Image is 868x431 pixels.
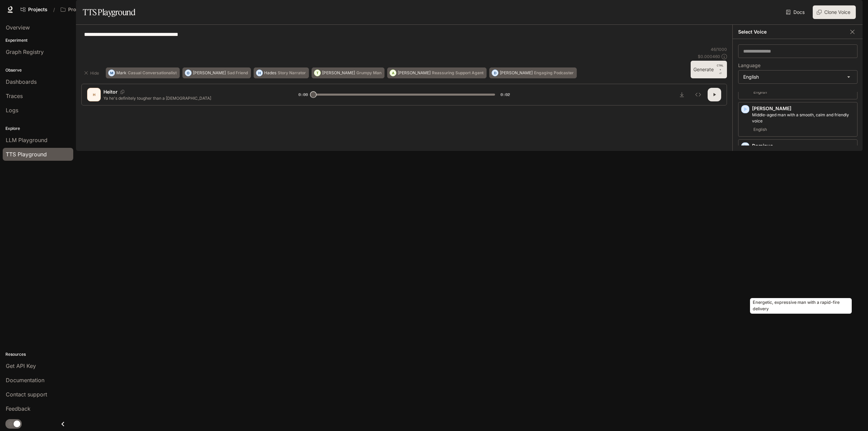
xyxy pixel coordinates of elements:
div: M [108,67,115,78]
button: Download audio [675,88,689,101]
p: Hades [264,71,276,75]
p: Language [738,63,761,68]
div: D [492,67,498,78]
button: Open workspace menu [58,3,117,16]
p: Sad Friend [227,71,248,75]
button: MMarkCasual Conversationalist [106,67,180,78]
p: Middle-aged man with a smooth, calm and friendly voice [752,112,854,124]
p: Heitor [103,89,118,95]
p: Reassuring Support Agent [432,71,484,75]
button: Clone Voice [813,5,856,19]
div: A [390,67,396,78]
p: Project [PERSON_NAME] [68,7,106,13]
button: Copy Voice ID [118,90,127,94]
p: Story Narrator [278,71,306,75]
p: CTRL + [716,63,724,72]
p: Mark [116,71,126,75]
div: English [738,71,857,83]
div: T [314,67,320,78]
div: Energetic, expressive man with a rapid-fire delivery [750,298,852,314]
a: Go to projects [18,3,51,16]
p: $ 0.000460 [698,54,720,59]
p: Dominus [752,142,854,149]
button: Hide [81,67,103,78]
p: [PERSON_NAME] [752,105,854,112]
button: GenerateCTRL +⏎ [691,61,727,78]
p: Ya he's definitely tougher than a [DEMOGRAPHIC_DATA] [103,95,282,101]
span: English [752,88,768,96]
div: O [185,67,191,78]
button: Inspect [691,88,705,101]
p: [PERSON_NAME] [500,71,533,75]
span: 0:02 [500,91,510,98]
h1: TTS Playground [83,5,135,19]
span: 0:00 [298,91,308,98]
div: H [256,67,262,78]
div: H [88,89,99,100]
button: D[PERSON_NAME]Engaging Podcaster [489,67,577,78]
button: O[PERSON_NAME]Sad Friend [182,67,251,78]
p: ⏎ [716,63,724,76]
p: [PERSON_NAME] [398,71,431,75]
button: HHadesStory Narrator [254,67,309,78]
div: / [51,6,58,13]
button: T[PERSON_NAME]Grumpy Man [312,67,384,78]
button: A[PERSON_NAME]Reassuring Support Agent [387,67,487,78]
p: [PERSON_NAME] [193,71,226,75]
span: Projects [28,7,47,13]
span: English [752,125,768,134]
p: [PERSON_NAME] [322,71,355,75]
p: Grumpy Man [356,71,381,75]
p: Casual Conversationalist [128,71,177,75]
a: Docs [785,5,807,19]
p: 46 / 1000 [711,46,727,52]
p: Engaging Podcaster [534,71,574,75]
